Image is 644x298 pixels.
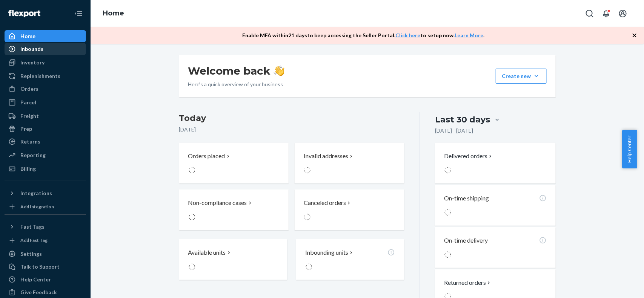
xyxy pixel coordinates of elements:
a: Learn More [455,32,484,38]
div: Integrations [20,189,52,197]
button: Available units [179,239,287,280]
button: Invalid addresses [295,143,404,183]
div: Returns [20,138,40,145]
p: Available units [188,248,226,257]
p: On-time delivery [444,236,488,245]
button: Create new [496,69,547,84]
button: Delivered orders [444,152,493,160]
div: Fast Tags [20,223,45,231]
a: Replenishments [5,70,86,82]
div: Inventory [20,59,45,66]
a: Billing [5,163,86,175]
p: Inbounding units [305,248,348,257]
h1: Welcome back [188,64,284,78]
a: Freight [5,110,86,122]
a: Add Fast Tag [5,236,86,245]
button: Open Search Box [582,6,597,21]
button: Open notifications [599,6,614,21]
div: Reporting [20,151,46,159]
button: Returned orders [444,278,492,287]
div: Parcel [20,99,36,106]
div: Replenishments [20,72,60,80]
a: Home [5,30,86,42]
div: Home [20,32,35,40]
button: Inbounding units [296,239,404,280]
a: Inventory [5,57,86,69]
img: Flexport logo [8,10,40,17]
button: Help Center [622,130,637,168]
div: Help Center [20,276,51,283]
button: Close Navigation [71,6,86,21]
div: Add Fast Tag [20,237,48,243]
button: Orders placed [179,143,289,183]
a: Settings [5,248,86,260]
div: Prep [20,125,32,133]
div: Add Integration [20,203,54,210]
a: Reporting [5,149,86,161]
p: On-time shipping [444,194,489,203]
p: Orders placed [188,152,225,160]
p: Here’s a quick overview of your business [188,81,284,88]
a: Click here [396,32,421,38]
button: Open account menu [615,6,630,21]
p: Non-compliance cases [188,199,247,207]
a: Orders [5,83,86,95]
div: Talk to Support [20,263,60,270]
a: Prep [5,123,86,135]
div: Give Feedback [20,289,57,296]
a: Add Integration [5,202,86,211]
div: Billing [20,165,36,173]
button: Fast Tags [5,221,86,233]
p: Enable MFA within 21 days to keep accessing the Seller Portal. to setup now. . [243,32,485,39]
div: Settings [20,250,42,258]
a: Home [103,9,124,17]
a: Returns [5,136,86,148]
p: Invalid addresses [304,152,348,160]
button: Non-compliance cases [179,189,289,230]
div: Last 30 days [435,114,490,125]
p: [DATE] [179,126,404,133]
div: Orders [20,85,38,93]
div: Freight [20,112,39,120]
p: Canceled orders [304,199,346,207]
a: Help Center [5,274,86,286]
ol: breadcrumbs [97,3,130,24]
img: hand-wave emoji [274,66,284,76]
h3: Today [179,112,404,124]
a: Parcel [5,96,86,109]
div: Inbounds [20,45,43,53]
a: Inbounds [5,43,86,55]
a: Talk to Support [5,261,86,273]
button: Canceled orders [295,189,404,230]
p: [DATE] - [DATE] [435,127,473,134]
button: Integrations [5,187,86,199]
